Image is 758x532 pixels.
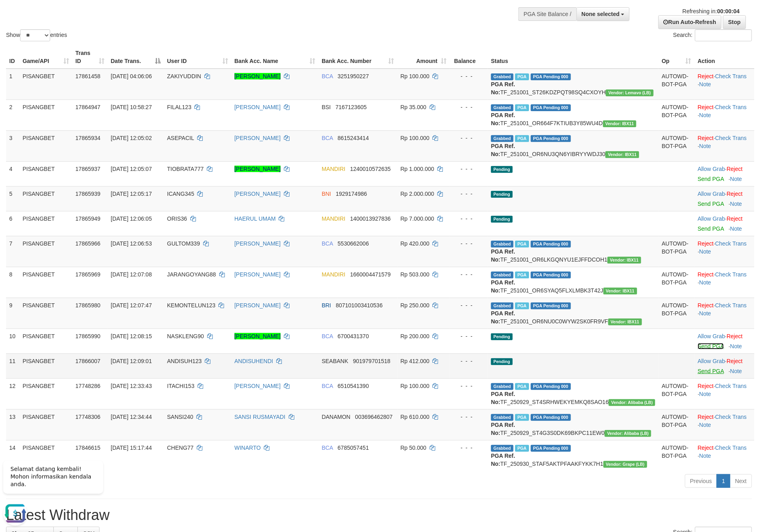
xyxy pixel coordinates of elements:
[111,333,152,339] span: [DATE] 12:08:15
[111,191,152,197] span: [DATE] 12:05:17
[75,240,100,247] span: 17865966
[727,191,743,197] a: Reject
[491,135,513,142] span: Grabbed
[19,267,72,298] td: PISANGBET
[167,358,202,364] span: ANDISUH123
[727,358,743,364] a: Reject
[111,358,152,364] span: [DATE] 12:09:01
[234,414,285,420] a: SANSI RUSMAYADI
[491,310,515,325] b: PGA Ref. No:
[234,215,276,222] a: HAERUL UMAM
[75,104,100,110] span: 17864947
[491,279,515,294] b: PGA Ref. No:
[350,166,391,172] span: Copy 1240010572635 to clipboard
[353,358,390,364] span: Copy 901979701518 to clipboard
[658,236,694,267] td: AUTOWD-BOT-PGA
[695,353,754,378] td: ·
[515,135,529,142] span: Marked by avkyakub
[695,46,754,69] th: Action
[717,8,740,14] strong: 00:00:04
[698,215,725,222] a: Allow Grab
[699,310,711,317] a: Note
[715,271,747,278] a: Check Trans
[401,191,434,197] span: Rp 2.000.000
[491,73,513,80] span: Grabbed
[401,383,430,389] span: Rp 100.000
[695,69,754,100] td: · ·
[453,72,485,80] div: - - -
[75,358,100,364] span: 17866007
[111,135,152,141] span: [DATE] 12:05:02
[6,298,19,329] td: 9
[19,329,72,353] td: PISANGBET
[75,135,100,141] span: 17865934
[515,383,529,390] span: Marked by avksona
[6,211,19,236] td: 6
[401,104,427,110] span: Rp 35.000
[75,191,100,197] span: 17865939
[338,240,369,247] span: Copy 5530662006 to clipboard
[658,15,721,29] a: Run Auto-Refresh
[491,391,515,405] b: PGA Ref. No:
[401,302,430,309] span: Rp 250.000
[234,383,281,389] a: [PERSON_NAME]
[658,69,694,100] td: AUTOWD-BOT-PGA
[491,414,513,421] span: Grabbed
[111,445,152,451] span: [DATE] 15:17:44
[607,257,641,264] span: Vendor URL: https://order6.1velocity.biz
[695,378,754,409] td: · ·
[698,302,714,309] a: Reject
[6,267,19,298] td: 8
[6,378,19,409] td: 12
[715,414,747,420] a: Check Trans
[603,288,637,294] span: Vendor URL: https://order6.1velocity.biz
[658,298,694,329] td: AUTOWD-BOT-PGA
[336,302,383,309] span: Copy 807101003410536 to clipboard
[698,383,714,389] a: Reject
[453,444,485,452] div: - - -
[108,46,164,69] th: Date Trans.: activate to sort column descending
[699,422,711,428] a: Note
[322,215,345,222] span: MANDIRI
[715,302,747,309] a: Check Trans
[19,236,72,267] td: PISANGBET
[338,445,369,451] span: Copy 6785057451 to clipboard
[355,414,393,420] span: Copy 003696462807 to clipboard
[491,191,513,198] span: Pending
[167,383,194,389] span: ITACHI153
[658,409,694,440] td: AUTOWD-BOT-PGA
[698,176,724,182] a: Send PGA
[515,104,529,111] span: Marked by avkyakub
[609,399,655,406] span: Vendor URL: https://dashboard.q2checkout.com/secure
[491,248,515,263] b: PGA Ref. No:
[453,382,485,390] div: - - -
[164,46,231,69] th: User ID: activate to sort column ascending
[730,368,742,374] a: Note
[234,73,281,79] a: [PERSON_NAME]
[491,104,513,111] span: Grabbed
[75,215,100,222] span: 17865949
[515,241,529,248] span: Marked by avkyakub
[491,166,513,173] span: Pending
[6,186,19,211] td: 5
[19,99,72,130] td: PISANGBET
[401,73,430,79] span: Rp 100.000
[322,240,333,247] span: BCA
[491,383,513,390] span: Grabbed
[167,191,194,197] span: ICANG345
[318,46,397,69] th: Bank Acc. Number: activate to sort column ascending
[515,272,529,278] span: Marked by avkyakub
[19,161,72,186] td: PISANGBET
[683,8,740,14] span: Refreshing in:
[322,383,333,389] span: BCA
[685,474,717,488] a: Previous
[75,414,100,420] span: 17748306
[531,383,571,390] span: PGA Pending
[698,135,714,141] a: Reject
[488,298,658,329] td: TF_251001_OR6NU0C0WYW2SK0FR9VF
[3,43,27,67] button: Open LiveChat chat widget
[453,240,485,248] div: - - -
[401,215,434,222] span: Rp 7.000.000
[322,333,333,339] span: BCA
[336,191,367,197] span: Copy 1929174986 to clipboard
